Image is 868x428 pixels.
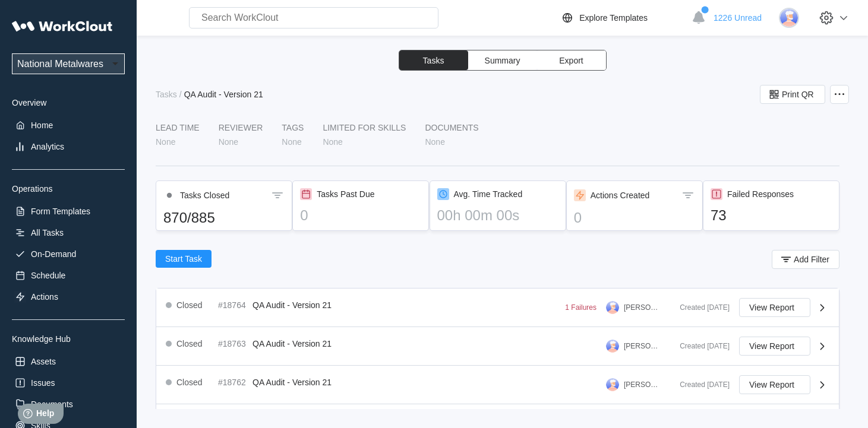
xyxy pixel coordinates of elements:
[591,191,650,200] div: Actions Created
[317,189,374,199] div: Tasks Past Due
[12,203,125,220] a: Form Templates
[12,224,125,241] a: All Tasks
[31,271,65,280] div: Schedule
[163,210,285,226] div: 870/885
[180,191,229,200] div: Tasks Closed
[606,340,619,353] img: user-3.png
[624,303,661,312] div: [PERSON_NAME]
[565,303,596,312] div: 1 Failures
[714,13,762,23] span: 1226 Unread
[252,378,332,387] span: QA Audit - Version 21
[156,288,839,327] a: Closed#18764QA Audit - Version 211 Failures[PERSON_NAME]Created [DATE]View Report
[772,250,839,269] button: Add Filter
[156,366,839,404] a: Closed#18762QA Audit - Version 21[PERSON_NAME]Created [DATE]View Report
[485,56,520,65] span: Summary
[218,378,248,387] div: #18762
[252,339,332,348] span: QA Audit - Version 21
[727,189,794,199] div: Failed Responses
[749,303,794,312] span: View Report
[31,142,64,151] div: Analytics
[176,378,203,387] div: Closed
[156,90,179,99] a: Tasks
[782,90,814,99] span: Print QR
[184,90,263,99] div: QA Audit - Version 21
[176,300,203,310] div: Closed
[749,381,794,389] span: View Report
[219,137,238,147] div: None
[156,327,839,366] a: Closed#18763QA Audit - Version 21[PERSON_NAME]Created [DATE]View Report
[606,378,619,391] img: user-3.png
[794,255,829,264] span: Add Filter
[31,121,53,130] div: Home
[218,300,248,310] div: #18764
[574,210,695,226] div: 0
[739,375,810,394] button: View Report
[12,396,125,413] a: Documents
[31,249,76,259] div: On-Demand
[31,292,58,302] div: Actions
[300,207,421,224] div: 0
[179,90,182,99] div: /
[425,123,478,132] div: Documents
[670,303,730,312] div: Created [DATE]
[12,246,125,262] a: On-Demand
[156,90,177,99] div: Tasks
[606,301,619,314] img: user-3.png
[468,50,537,70] button: Summary
[425,137,444,147] div: None
[711,207,832,224] div: 73
[749,342,794,350] span: View Report
[760,85,825,104] button: Print QR
[176,339,203,348] div: Closed
[165,255,202,263] span: Start Task
[12,353,125,370] a: Assets
[624,381,661,389] div: [PERSON_NAME]
[739,298,810,317] button: View Report
[454,189,523,199] div: Avg. Time Tracked
[423,56,444,65] span: Tasks
[579,13,648,23] div: Explore Templates
[31,378,55,388] div: Issues
[156,123,200,132] div: LEAD TIME
[12,334,125,344] div: Knowledge Hub
[670,342,730,350] div: Created [DATE]
[31,207,90,216] div: Form Templates
[12,117,125,134] a: Home
[12,288,125,305] a: Actions
[739,337,810,356] button: View Report
[437,207,558,224] div: 00h 00m 00s
[12,98,125,107] div: Overview
[12,375,125,391] a: Issues
[323,123,406,132] div: LIMITED FOR SKILLS
[624,342,661,350] div: [PERSON_NAME]
[779,8,799,28] img: user-3.png
[218,339,248,348] div: #18763
[12,138,125,155] a: Analytics
[189,7,438,28] input: Search WorkClout
[156,250,212,268] button: Start Task
[156,137,175,147] div: None
[537,50,606,70] button: Export
[12,184,125,194] div: Operations
[282,123,304,132] div: Tags
[399,50,468,70] button: Tasks
[31,357,56,366] div: Assets
[670,381,730,389] div: Created [DATE]
[559,56,583,65] span: Export
[252,300,332,310] span: QA Audit - Version 21
[323,137,342,147] div: None
[560,11,686,25] a: Explore Templates
[31,228,64,237] div: All Tasks
[219,123,263,132] div: Reviewer
[12,267,125,284] a: Schedule
[282,137,301,147] div: None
